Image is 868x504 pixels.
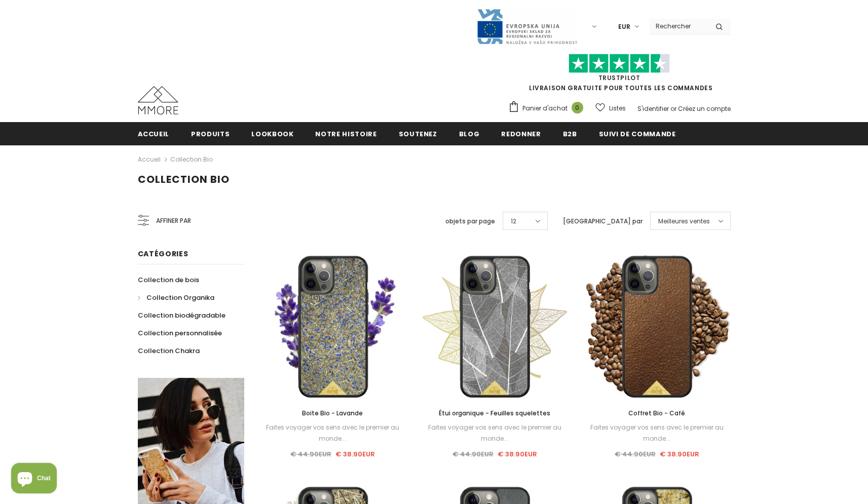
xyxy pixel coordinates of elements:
[146,293,214,302] span: Collection Organika
[399,129,437,139] span: soutenez
[572,102,583,113] span: 0
[138,271,199,289] a: Collection de bois
[335,449,375,459] span: € 38.90EUR
[501,129,541,139] span: Redonner
[259,422,406,444] div: Faites voyager vos sens avec le premier au monde...
[439,409,550,417] span: Étui organique - Feuilles squelettes
[191,129,230,139] span: Produits
[138,306,225,324] a: Collection biodégradable
[315,129,376,139] span: Notre histoire
[650,19,708,33] input: Search Site
[563,129,577,139] span: B2B
[138,153,161,166] a: Accueil
[658,216,710,226] span: Meilleures ventes
[476,8,578,45] img: Javni Razpis
[476,22,578,30] a: Javni Razpis
[421,422,568,444] div: Faites voyager vos sens avec le premier au monde...
[452,449,494,459] span: € 44.90EUR
[421,408,568,419] a: Étui organique - Feuilles squelettes
[251,122,293,145] a: Lookbook
[522,103,568,113] span: Panier d'achat
[678,104,731,113] a: Créez un compte
[618,22,630,32] span: EUR
[628,409,685,417] span: Coffret Bio - Café
[508,58,731,92] span: LIVRAISON GRATUITE POUR TOUTES LES COMMANDES
[660,449,699,459] span: € 38.90EUR
[609,103,626,113] span: Listes
[259,408,406,419] a: Boite Bio - Lavande
[170,155,213,164] a: Collection Bio
[445,216,495,226] label: objets par page
[138,275,199,285] span: Collection de bois
[511,216,516,226] span: 12
[251,129,293,139] span: Lookbook
[191,122,230,145] a: Produits
[138,129,170,139] span: Accueil
[563,122,577,145] a: B2B
[138,289,214,306] a: Collection Organika
[599,129,676,139] span: Suivi de commande
[315,122,376,145] a: Notre histoire
[399,122,437,145] a: soutenez
[138,342,200,360] a: Collection Chakra
[501,122,541,145] a: Redonner
[138,324,222,342] a: Collection personnalisée
[138,172,230,186] span: Collection Bio
[156,215,191,226] span: Affiner par
[138,249,188,259] span: Catégories
[569,54,670,73] img: Faites confiance aux étoiles pilotes
[598,73,640,82] a: TrustPilot
[583,408,730,419] a: Coffret Bio - Café
[637,104,669,113] a: S'identifier
[138,346,200,356] span: Collection Chakra
[615,449,656,459] span: € 44.90EUR
[599,122,676,145] a: Suivi de commande
[595,99,626,117] a: Listes
[459,129,480,139] span: Blog
[498,449,537,459] span: € 38.90EUR
[138,86,178,114] img: Cas MMORE
[138,311,225,320] span: Collection biodégradable
[8,463,60,496] inbox-online-store-chat: Shopify online store chat
[290,449,331,459] span: € 44.90EUR
[138,122,170,145] a: Accueil
[508,101,588,116] a: Panier d'achat 0
[563,216,643,226] label: [GEOGRAPHIC_DATA] par
[302,409,363,417] span: Boite Bio - Lavande
[459,122,480,145] a: Blog
[138,328,222,338] span: Collection personnalisée
[670,104,676,113] span: or
[583,422,730,444] div: Faites voyager vos sens avec le premier au monde...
